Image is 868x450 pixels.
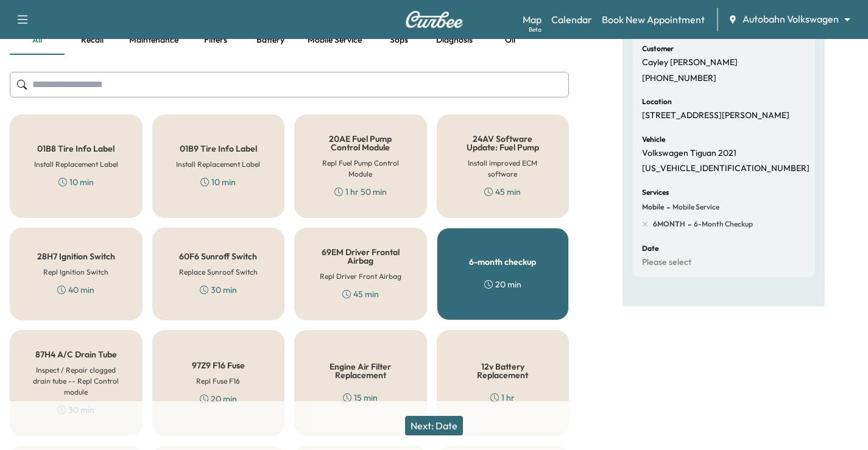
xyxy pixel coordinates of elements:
span: Autobahn Volkswagen [743,12,839,26]
h5: 60F6 Sunroff Switch [179,252,257,261]
div: 1 hr [490,392,515,404]
h6: Install improved ECM software [457,158,549,180]
p: Please select [642,257,691,268]
button: all [10,26,65,55]
div: 30 min [200,284,237,296]
div: 20 min [200,393,237,405]
div: 1 hr 50 min [334,186,387,198]
h6: Date [642,245,658,252]
h6: Replace Sunroof Switch [179,267,258,278]
div: Beta [529,25,542,34]
button: Filters [188,26,243,55]
div: basic tabs example [10,26,569,55]
div: 20 min [484,278,521,290]
h6: Customer [642,45,674,52]
button: Recall [65,26,119,55]
button: Next: Date [405,416,463,435]
div: 10 min [58,176,94,188]
p: [PHONE_NUMBER] [642,73,716,84]
h5: 97Z9 F16 Fuse [192,361,245,370]
p: Cayley [PERSON_NAME] [642,57,738,68]
h5: 69EM Driver Frontal Airbag [314,248,407,265]
h6: Repl Fuse F16 [196,376,240,387]
h6: Repl Fuel Pump Control Module [314,158,407,180]
button: Battery [243,26,298,55]
span: 6MONTH [653,219,685,229]
h5: Engine Air Filter Replacement [314,362,407,379]
button: Sops [372,26,426,55]
div: 40 min [57,284,94,296]
h6: Vehicle [642,136,665,143]
h6: Repl Ignition Switch [43,267,108,278]
button: Diagnosis [426,26,482,55]
h5: 28H7 Ignition Switch [37,252,115,261]
div: 10 min [200,176,236,188]
h5: 12v Battery Replacement [457,362,549,379]
a: Calendar [551,12,592,27]
div: 45 min [342,288,379,300]
h5: 24AV Software Update: Fuel Pump [457,135,549,152]
a: MapBeta [523,12,542,27]
h5: 6-month checkup [469,258,536,266]
span: Mobile [642,202,664,212]
h6: Install Replacement Label [34,159,118,170]
h6: Repl Driver Front Airbag [320,271,401,282]
p: [STREET_ADDRESS][PERSON_NAME] [642,110,789,121]
span: Mobile Service [670,202,719,212]
h5: 01B8 Tire Info Label [37,144,115,153]
span: 6-month checkup [691,219,753,229]
p: [US_VEHICLE_IDENTIFICATION_NUMBER] [642,163,810,174]
a: Book New Appointment [602,12,705,27]
div: 15 min [343,392,378,404]
p: Volkswagen Tiguan 2021 [642,148,736,159]
button: Mobile service [298,26,372,55]
h6: Install Replacement Label [176,159,260,170]
h6: Services [642,189,669,196]
button: Oil [482,26,537,55]
span: - [664,201,670,213]
h6: Inspect / Repair clogged drain tube -- Repl Control module [30,365,122,398]
button: Maintenance [119,26,188,55]
h5: 01B9 Tire Info Label [180,144,257,153]
img: Curbee Logo [405,11,464,28]
h5: 20AE Fuel Pump Control Module [314,135,407,152]
h5: 87H4 A/C Drain Tube [35,350,117,359]
span: - [685,218,691,230]
div: 45 min [484,186,521,198]
h6: Location [642,98,672,105]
